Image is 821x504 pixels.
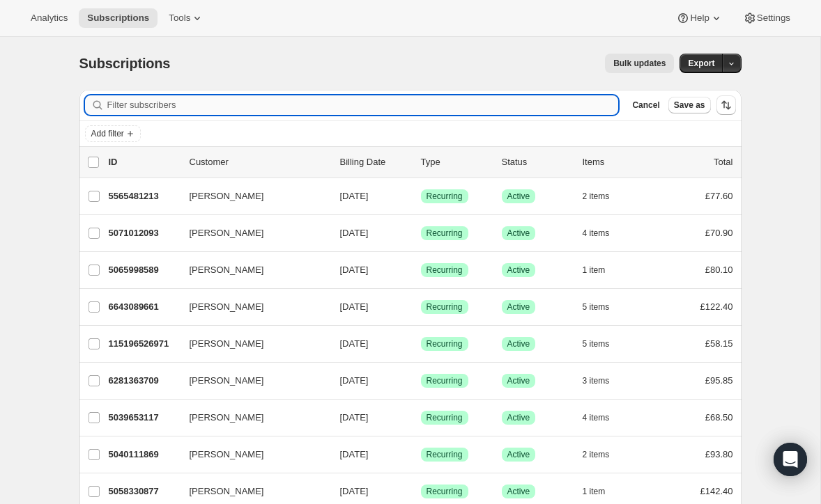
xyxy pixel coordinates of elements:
[190,485,264,498] span: [PERSON_NAME]
[340,449,369,459] span: [DATE]
[714,155,732,169] p: Total
[613,58,666,69] span: Bulk updates
[583,371,625,391] button: 3 items
[190,337,264,351] span: [PERSON_NAME]
[705,191,733,201] span: £77.60
[507,412,530,423] span: Active
[109,448,178,462] p: 5040111869
[109,408,733,427] div: 5039653117[PERSON_NAME][DATE]SuccessRecurringSuccessActive4 items£68.50
[583,334,625,354] button: 5 items
[583,155,652,169] div: Items
[181,333,321,355] button: [PERSON_NAME]
[507,265,530,276] span: Active
[109,300,178,314] p: 6643089661
[583,445,625,464] button: 2 items
[583,265,606,276] span: 1 item
[109,155,733,169] div: IDCustomerBilling DateTypeStatusItemsTotal
[109,226,178,240] p: 5071012093
[87,13,149,24] span: Subscriptions
[181,222,321,244] button: [PERSON_NAME]
[583,260,621,280] button: 1 item
[169,13,190,24] span: Tools
[109,189,178,203] p: 5565481213
[700,301,733,312] span: £122.40
[109,297,733,317] div: 6643089661[PERSON_NAME][DATE]SuccessRecurringSuccessActive5 items£122.40
[109,187,733,206] div: 5565481213[PERSON_NAME][DATE]SuccessRecurringSuccessActive2 items£77.60
[109,411,178,425] p: 5039653117
[181,259,321,281] button: [PERSON_NAME]
[507,486,530,497] span: Active
[705,412,733,423] span: £68.50
[340,375,369,386] span: [DATE]
[583,223,625,243] button: 4 items
[583,338,610,349] span: 5 items
[79,56,171,71] span: Subscriptions
[507,449,530,460] span: Active
[109,155,178,169] p: ID
[340,338,369,349] span: [DATE]
[427,375,463,386] span: Recurring
[507,301,530,313] span: Active
[340,486,369,496] span: [DATE]
[507,191,530,202] span: Active
[583,297,625,317] button: 5 items
[583,301,610,313] span: 5 items
[109,485,178,498] p: 5058330877
[190,155,329,169] p: Customer
[109,337,178,351] p: 115196526971
[700,486,733,496] span: £142.40
[680,54,723,73] button: Export
[190,374,264,388] span: [PERSON_NAME]
[427,228,463,239] span: Recurring
[31,13,68,24] span: Analytics
[181,480,321,503] button: [PERSON_NAME]
[22,8,76,28] button: Analytics
[507,228,530,239] span: Active
[427,265,463,276] span: Recurring
[674,100,705,111] span: Save as
[583,187,625,206] button: 2 items
[109,260,733,280] div: 5065998589[PERSON_NAME][DATE]SuccessRecurringSuccessActive1 item£80.10
[774,443,807,476] div: Open Intercom Messenger
[181,407,321,429] button: [PERSON_NAME]
[181,443,321,466] button: [PERSON_NAME]
[190,448,264,462] span: [PERSON_NAME]
[107,95,619,115] input: Filter subscribers
[181,296,321,318] button: [PERSON_NAME]
[502,155,571,169] p: Status
[705,265,733,275] span: £80.10
[668,97,711,113] button: Save as
[583,375,610,386] span: 3 items
[91,128,124,139] span: Add filter
[340,228,369,238] span: [DATE]
[605,54,674,73] button: Bulk updates
[427,191,463,202] span: Recurring
[190,263,264,277] span: [PERSON_NAME]
[340,412,369,423] span: [DATE]
[757,13,790,24] span: Settings
[109,263,178,277] p: 5065998589
[190,189,264,203] span: [PERSON_NAME]
[583,449,610,460] span: 2 items
[181,370,321,392] button: [PERSON_NAME]
[109,223,733,243] div: 5071012093[PERSON_NAME][DATE]SuccessRecurringSuccessActive4 items£70.90
[427,449,463,460] span: Recurring
[690,13,709,24] span: Help
[190,300,264,314] span: [PERSON_NAME]
[109,371,733,391] div: 6281363709[PERSON_NAME][DATE]SuccessRecurringSuccessActive3 items£95.85
[627,97,665,113] button: Cancel
[705,338,733,349] span: £58.15
[340,191,369,201] span: [DATE]
[190,226,264,240] span: [PERSON_NAME]
[705,375,733,386] span: £95.85
[583,228,610,239] span: 4 items
[583,482,621,501] button: 1 item
[632,100,659,111] span: Cancel
[688,58,714,69] span: Export
[427,338,463,349] span: Recurring
[668,8,731,28] button: Help
[79,8,158,28] button: Subscriptions
[705,449,733,459] span: £93.80
[583,408,625,427] button: 4 items
[583,191,610,202] span: 2 items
